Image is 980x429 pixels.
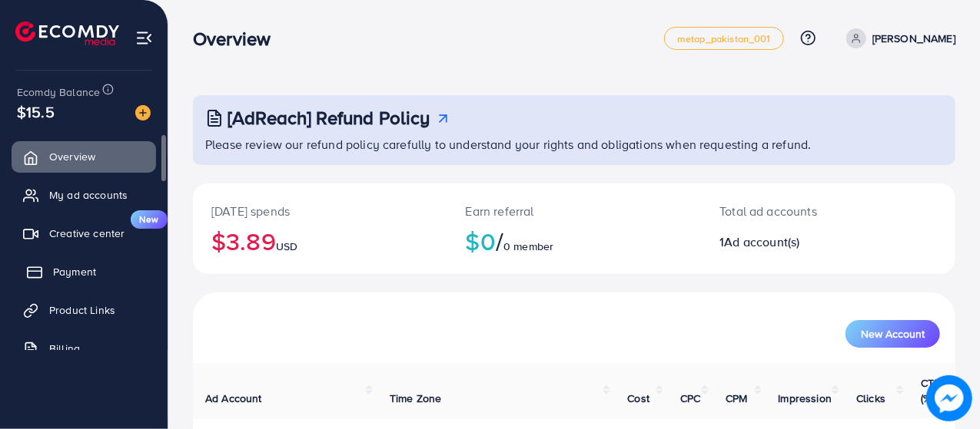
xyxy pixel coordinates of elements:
h2: $0 [466,226,683,256]
img: logo [15,21,119,45]
span: New [131,210,168,229]
span: metap_pakistan_001 [677,34,771,44]
span: $15.5 [17,101,55,123]
span: Product Links [49,302,115,318]
span: Time Zone [390,391,441,406]
p: Total ad accounts [719,202,873,220]
span: CPC [680,391,700,406]
span: / [496,223,503,259]
span: Payment [53,264,96,279]
p: [DATE] spends [211,202,429,220]
span: New Account [861,328,925,339]
h3: Overview [193,28,283,50]
a: Product Links [12,295,156,325]
h3: [AdReach] Refund Policy [228,107,430,129]
span: 0 member [503,239,553,254]
a: Creative centerNew [12,218,156,249]
a: metap_pakistan_001 [664,27,784,50]
span: Ad Account [205,391,262,406]
span: Overview [49,149,95,164]
p: Please review our refund policy carefully to understand your rights and obligations when requesti... [205,135,946,153]
span: Ad account(s) [724,233,799,250]
span: Ecomdy Balance [17,84,100,100]
span: CTR (%) [921,375,941,406]
button: New Account [845,320,940,348]
span: Cost [627,391,649,406]
img: menu [135,29,153,47]
a: Payment [12,256,156,287]
span: Billing [49,341,80,356]
span: USD [276,239,297,254]
a: [PERSON_NAME] [840,28,955,48]
span: Creative center [49,226,125,241]
a: My ad accounts [12,180,156,210]
h2: 1 [719,235,873,249]
a: Overview [12,141,156,172]
img: image [926,375,972,421]
a: Billing [12,333,156,364]
span: Impression [779,391,832,406]
span: My ad accounts [49,187,128,203]
p: [PERSON_NAME] [872,29,955,48]
img: image [135,105,151,120]
span: Clicks [856,391,885,406]
p: Earn referral [466,202,683,220]
span: CPM [726,391,747,406]
h2: $3.89 [211,226,429,256]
